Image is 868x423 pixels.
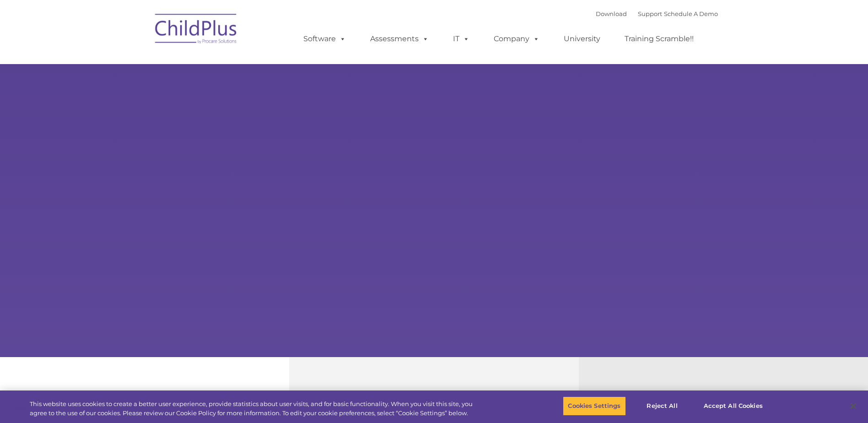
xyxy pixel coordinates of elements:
button: Reject All [634,396,691,416]
a: IT [444,30,479,48]
a: Download [596,10,627,17]
a: Company [485,30,549,48]
font: | [596,10,718,17]
button: Cookies Settings [563,396,625,416]
button: Close [843,396,863,416]
a: Support [638,10,662,17]
img: ChildPlus by Procare Solutions [151,7,242,53]
div: This website uses cookies to create a better user experience, provide statistics about user visit... [30,400,477,418]
a: Software [294,30,355,48]
button: Accept All Cookies [699,396,768,416]
a: Training Scramble!! [615,30,703,48]
a: Schedule A Demo [664,10,718,17]
a: University [555,30,609,48]
a: Assessments [361,30,438,48]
